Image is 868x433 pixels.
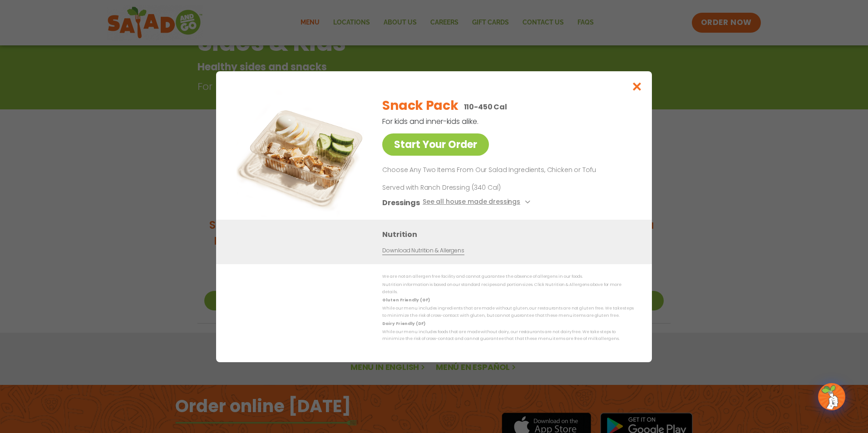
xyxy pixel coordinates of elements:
p: Served with Ranch Dressing (340 Cal) [382,182,550,192]
img: Featured product photo for Snack Pack [237,89,364,216]
p: While our menu includes foods that are made without dairy, our restaurants are not dairy free. We... [382,329,634,343]
p: For kids and inner-kids alike. [382,116,587,127]
h3: Dressings [382,197,420,208]
a: Start Your Order [382,133,489,156]
p: We are not an allergen free facility and cannot guarantee the absence of allergens in our foods. [382,273,634,280]
strong: Dairy Friendly (DF) [382,320,425,326]
button: Close modal [622,71,652,102]
strong: Gluten Friendly (GF) [382,297,429,303]
p: 110-450 Cal [464,101,507,113]
a: Download Nutrition & Allergens [382,246,464,255]
p: While our menu includes ingredients that are made without gluten, our restaurants are not gluten ... [382,305,634,319]
p: Nutrition information is based on our standard recipes and portion sizes. Click Nutrition & Aller... [382,281,634,295]
h2: Snack Pack [382,96,458,115]
button: See all house made dressings [423,197,533,208]
h3: Nutrition [382,228,638,240]
p: Choose Any Two Items From Our Salad Ingredients, Chicken or Tofu [382,165,630,176]
img: wpChatIcon [819,384,844,409]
